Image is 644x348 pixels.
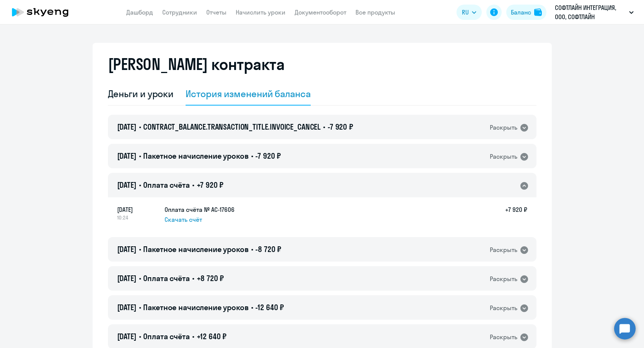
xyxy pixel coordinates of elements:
[117,151,137,161] span: [DATE]
[236,8,285,16] a: Начислить уроки
[255,151,281,161] span: -7 920 ₽
[117,302,137,312] span: [DATE]
[143,273,189,283] span: Оплата счёта
[126,8,153,16] a: Дашборд
[165,215,202,224] span: Скачать счёт
[197,180,224,190] span: +7 920 ₽
[457,5,482,20] button: RU
[117,273,137,283] span: [DATE]
[255,302,284,312] span: -12 640 ₽
[206,8,227,16] a: Отчеты
[143,180,189,190] span: Оплата счёта
[328,122,353,132] span: -7 920 ₽
[505,205,527,224] h5: +7 920 ₽
[143,151,248,161] span: Пакетное начисление уроков
[139,244,141,254] span: •
[534,8,542,16] img: balance
[117,122,137,132] span: [DATE]
[255,244,281,254] span: -8 720 ₽
[117,205,158,214] span: [DATE]
[462,8,469,17] span: RU
[197,273,224,283] span: +8 720 ₽
[323,122,325,132] span: •
[143,244,248,254] span: Пакетное начисление уроков
[251,302,253,312] span: •
[490,303,517,313] div: Раскрыть
[143,122,321,132] span: CONTRACT_BALANCE.TRANSACTION_TITLE.INVOICE_CANCEL
[117,214,158,221] span: 10:24
[139,151,141,161] span: •
[192,332,194,341] span: •
[251,151,253,161] span: •
[143,332,189,341] span: Оплата счёта
[108,88,174,100] div: Деньги и уроки
[192,180,194,190] span: •
[139,122,141,132] span: •
[490,274,517,284] div: Раскрыть
[108,55,285,73] h2: [PERSON_NAME] контракта
[251,244,253,254] span: •
[490,245,517,255] div: Раскрыть
[162,8,197,16] a: Сотрудники
[117,244,137,254] span: [DATE]
[117,332,137,341] span: [DATE]
[490,152,517,161] div: Раскрыть
[490,332,517,342] div: Раскрыть
[117,180,137,190] span: [DATE]
[139,302,141,312] span: •
[295,8,346,16] a: Документооборот
[165,205,235,214] h5: Оплата счёта № AC-17606
[506,5,546,20] button: Балансbalance
[139,273,141,283] span: •
[551,3,637,21] button: СОФТЛАЙН ИНТЕГРАЦИЯ, ООО, СОФТЛАЙН ИНТЕГРАЦИЯ Соц. пакет
[139,332,141,341] span: •
[139,180,141,190] span: •
[186,88,311,100] div: История изменений баланса
[511,8,531,17] div: Баланс
[197,332,227,341] span: +12 640 ₽
[143,302,248,312] span: Пакетное начисление уроков
[192,273,194,283] span: •
[555,3,626,21] p: СОФТЛАЙН ИНТЕГРАЦИЯ, ООО, СОФТЛАЙН ИНТЕГРАЦИЯ Соц. пакет
[355,8,395,16] a: Все продукты
[490,123,517,132] div: Раскрыть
